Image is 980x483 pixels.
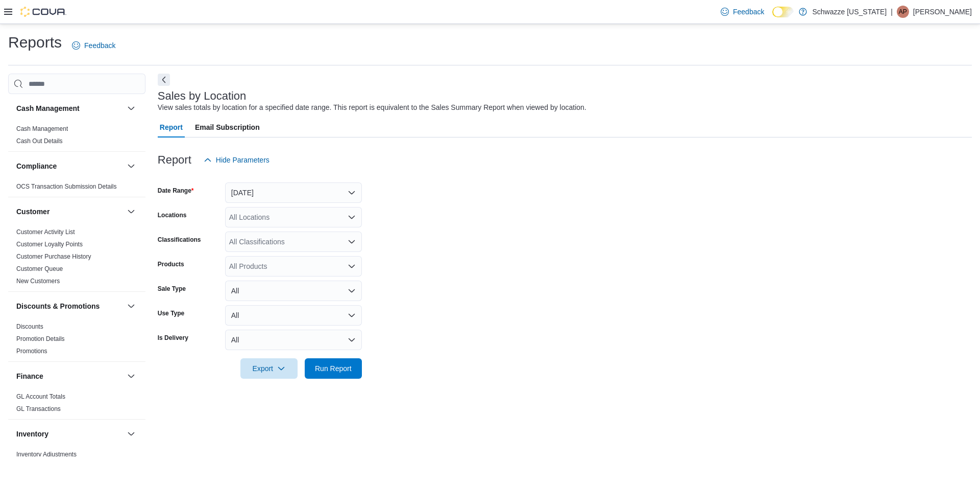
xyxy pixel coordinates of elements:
label: Sale Type [158,285,186,293]
div: Amber Palubeskie [897,6,909,18]
button: Cash Management [16,103,123,113]
input: Dark Mode [772,7,794,17]
h3: Customer [16,206,50,217]
button: Inventory [125,428,137,440]
a: Inventory Adjustments [16,451,77,458]
label: Date Range [158,187,194,195]
div: Customer [8,226,145,291]
img: Cova [20,7,66,17]
a: GL Account Totals [16,393,65,400]
h3: Finance [16,371,43,381]
button: Hide Parameters [200,150,274,170]
h3: Cash Management [16,103,80,113]
p: [PERSON_NAME] [913,6,972,18]
button: All [225,305,362,326]
a: New Customers [16,278,60,285]
button: Discounts & Promotions [16,301,123,311]
span: Customer Loyalty Points [16,240,83,248]
button: Inventory [16,429,123,439]
label: Locations [158,211,187,219]
span: AP [899,6,907,18]
span: Inventory Adjustments [16,450,77,458]
button: Open list of options [348,213,356,221]
a: Feedback [68,35,119,56]
button: [DATE] [225,182,362,203]
a: Customer Queue [16,265,63,272]
button: Customer [125,205,137,218]
button: All [225,281,362,301]
div: Finance [8,390,145,419]
a: Discounts [16,323,43,330]
button: Next [158,74,170,86]
button: Compliance [16,161,123,171]
span: Feedback [84,40,115,51]
a: Feedback [717,2,768,22]
button: Discounts & Promotions [125,300,137,312]
h3: Sales by Location [158,90,247,102]
span: GL Account Totals [16,393,65,401]
h3: Inventory [16,429,48,439]
label: Products [158,260,184,268]
h3: Report [158,154,191,166]
span: Email Subscription [195,117,260,137]
span: Cash Management [16,125,68,133]
span: Discounts [16,323,43,331]
a: Promotion Details [16,335,65,342]
button: Export [240,358,298,379]
span: Customer Queue [16,265,63,273]
label: Classifications [158,236,201,244]
h1: Reports [8,32,62,53]
button: Finance [125,370,137,382]
button: Open list of options [348,262,356,270]
a: Customer Activity List [16,228,75,236]
div: Discounts & Promotions [8,320,145,361]
span: Run Report [315,363,352,374]
a: GL Transactions [16,405,61,412]
span: Promotions [16,347,47,355]
label: Use Type [158,309,184,317]
div: Compliance [8,180,145,197]
a: Cash Out Details [16,137,63,145]
button: Cash Management [125,102,137,114]
span: Export [247,358,291,379]
span: GL Transactions [16,405,61,413]
a: Customer Loyalty Points [16,241,83,248]
div: View sales totals by location for a specified date range. This report is equivalent to the Sales ... [158,102,586,113]
h3: Compliance [16,161,57,171]
span: Report [160,117,183,137]
a: Promotions [16,348,47,355]
span: Feedback [733,7,764,17]
a: Cash Management [16,125,68,132]
span: Hide Parameters [216,155,269,165]
span: Cash Out Details [16,137,63,145]
button: Finance [16,371,123,381]
span: Promotion Details [16,335,65,343]
span: New Customers [16,277,60,285]
p: | [891,6,893,18]
button: All [225,330,362,350]
button: Compliance [125,160,137,172]
h3: Discounts & Promotions [16,301,100,311]
p: Schwazze [US_STATE] [812,6,887,18]
span: OCS Transaction Submission Details [16,182,117,191]
button: Open list of options [348,238,356,246]
div: Cash Management [8,123,145,151]
span: Customer Purchase History [16,252,91,261]
button: Run Report [305,358,362,379]
a: Customer Purchase History [16,253,91,260]
label: Is Delivery [158,334,188,342]
button: Customer [16,206,123,217]
a: OCS Transaction Submission Details [16,183,117,190]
